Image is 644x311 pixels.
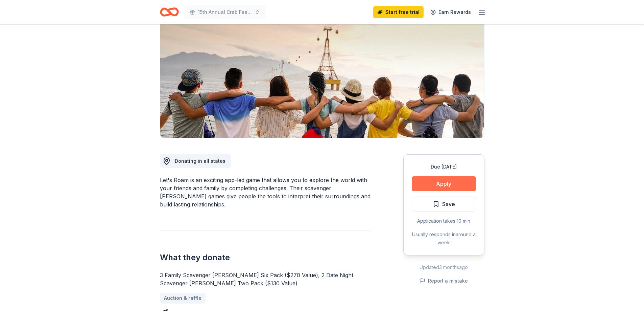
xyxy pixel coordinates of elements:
[442,200,455,208] span: Save
[426,6,475,18] a: Earn Rewards
[412,197,476,212] button: Save
[175,158,225,164] span: Donating in all states
[198,8,252,16] span: 15th Annual Crab Feed Dinner and Dance
[412,163,476,171] div: Due [DATE]
[412,217,476,225] div: Application takes 10 min
[160,176,371,208] div: Let's Roam is an exciting app-led game that allows you to explore the world with your friends and...
[184,5,265,19] button: 15th Annual Crab Feed Dinner and Dance
[160,8,484,138] img: Image for Let's Roam
[160,293,206,304] a: Auction & raffle
[160,252,371,263] h2: What they donate
[160,4,179,20] a: Home
[403,263,484,271] div: Updated 3 months ago
[373,6,424,18] a: Start free trial
[412,176,476,191] button: Apply
[160,271,371,287] div: 3 Family Scavenger [PERSON_NAME] Six Pack ($270 Value), 2 Date Night Scavenger [PERSON_NAME] Two ...
[412,230,476,247] div: Usually responds in around a week
[420,277,468,285] button: Report a mistake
